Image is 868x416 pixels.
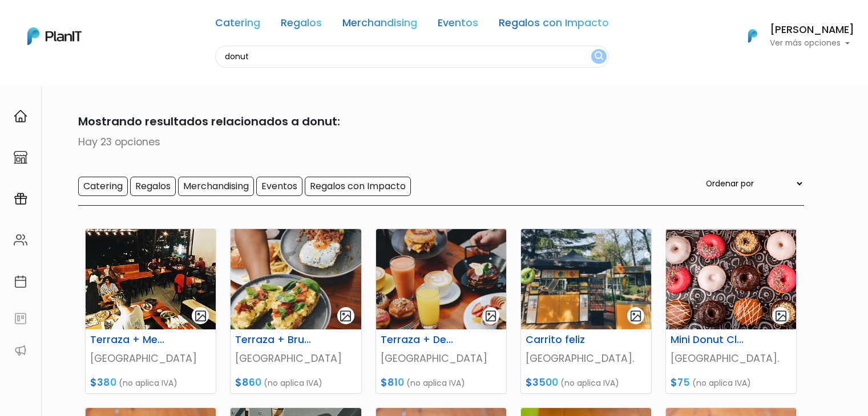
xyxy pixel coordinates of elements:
[119,377,177,389] span: (no aplica IVA)
[281,18,322,32] a: Regalos
[130,177,176,196] input: Regalos
[86,229,216,329] img: thumb_terraza.jpg
[14,192,27,206] img: campaigns-02234683943229c281be62815700db0a1741e53638e28bf9629b52c665b00959.svg
[521,229,651,329] img: thumb_F7FE3346-0D88-4F10-A54C-A3D28EA1FD42.jpeg
[770,25,854,35] h6: [PERSON_NAME]
[14,312,27,325] img: feedback-78b5a0c8f98aac82b08bfc38622c3050aee476f2c9584af64705fc4e61158814.svg
[228,334,318,346] h6: Terraza + Brunch
[14,344,27,357] img: partners-52edf745621dab592f3b2c58e3bca9d71375a7ef29c3b500c9f145b62cc070d4.svg
[215,18,260,32] a: Catering
[85,229,216,394] a: gallery-light Terraza + Merienda [GEOGRAPHIC_DATA] $380 (no aplica IVA)
[264,377,322,389] span: (no aplica IVA)
[194,309,207,323] img: gallery-light
[14,233,27,247] img: people-662611757002400ad9ed0e3c099ab2801c6687ba6c219adb57efc949bc21e19d.svg
[90,376,116,389] span: $380
[406,377,465,389] span: (no aplica IVA)
[235,351,356,366] p: [GEOGRAPHIC_DATA]
[14,150,27,164] img: marketplace-4ceaa7011d94191e9ded77b95e3339b90024bf715f7c57f8cf31f2d8c509eaba.svg
[339,309,352,323] img: gallery-light
[27,27,82,45] img: PlanIt Logo
[595,51,603,62] img: search_button-432b6d5273f82d61273b3651a40e1bd1b912527efae98b1b7a1b2c0702e16a8d.svg
[560,377,619,389] span: (no aplica IVA)
[376,229,506,329] img: thumb_unnamed.png
[374,334,464,346] h6: Terraza + Desayuno + Almuerzo BurgerDonas
[666,229,796,329] img: thumb_varias.png
[740,23,765,48] img: PlanIt Logo
[342,18,417,32] a: Merchandising
[664,334,754,346] h6: Mini Donut Classic/Color
[485,309,498,323] img: gallery-light
[305,177,411,196] input: Regalos con Impacto
[499,18,609,32] a: Regalos con Impacto
[774,309,788,323] img: gallery-light
[665,229,797,394] a: gallery-light Mini Donut Classic/Color [GEOGRAPHIC_DATA]. $75 (no aplica IVA)
[64,134,804,149] p: Hay 23 opciones
[90,351,211,366] p: [GEOGRAPHIC_DATA]
[526,351,647,366] p: [GEOGRAPHIC_DATA].
[231,229,361,329] img: thumb_5cc6cceb31e9067aac163f0e58a0bae2.jpg
[692,377,751,389] span: (no aplica IVA)
[733,21,854,51] button: PlanIt Logo [PERSON_NAME] Ver más opciones
[438,18,478,32] a: Eventos
[671,376,690,389] span: $75
[770,39,854,47] p: Ver más opciones
[381,351,502,366] p: [GEOGRAPHIC_DATA]
[629,309,643,323] img: gallery-light
[235,376,261,389] span: $860
[64,113,804,130] p: Mostrando resultados relacionados a donut:
[671,351,792,366] p: [GEOGRAPHIC_DATA].
[83,334,173,346] h6: Terraza + Merienda
[520,229,652,394] a: gallery-light Carrito feliz [GEOGRAPHIC_DATA]. $3500 (no aplica IVA)
[215,46,609,68] input: Buscá regalos, desayunos, y más
[519,334,609,346] h6: Carrito feliz
[14,275,27,288] img: calendar-87d922413cdce8b2cf7b7f5f62616a5cf9e4887200fb71536465627b3292af00.svg
[256,177,302,196] input: Eventos
[178,177,254,196] input: Merchandising
[230,229,361,394] a: gallery-light Terraza + Brunch [GEOGRAPHIC_DATA] $860 (no aplica IVA)
[376,229,507,394] a: gallery-light Terraza + Desayuno + Almuerzo BurgerDonas [GEOGRAPHIC_DATA] $810 (no aplica IVA)
[381,376,404,389] span: $810
[78,177,128,196] input: Catering
[14,109,27,123] img: home-e721727adea9d79c4d83392d1f703f7f8bce08238fde08b1acbfd93340b81755.svg
[526,376,558,389] span: $3500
